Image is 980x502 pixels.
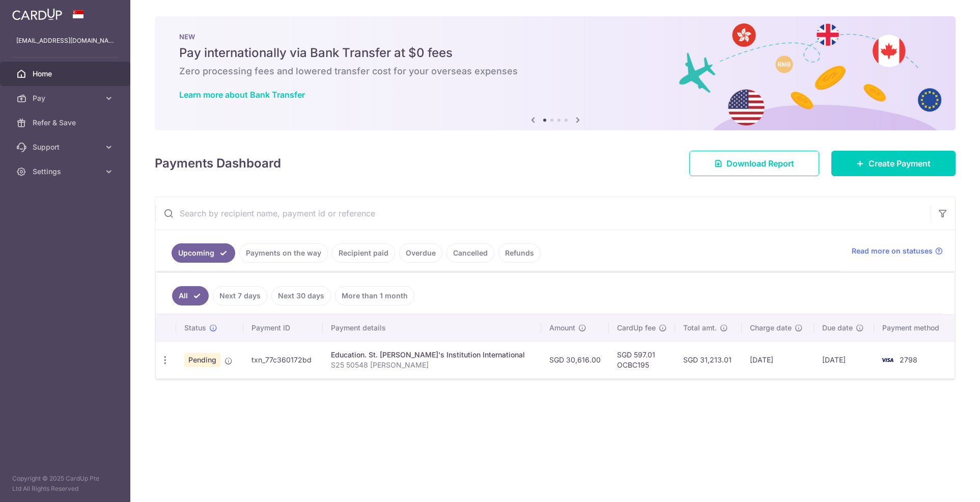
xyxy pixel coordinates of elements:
span: Home [33,69,100,79]
img: Bank transfer banner [155,16,956,130]
span: Refer & Save [33,118,100,128]
a: Payments on the way [239,243,328,263]
td: [DATE] [814,341,874,378]
th: Payment details [323,315,541,341]
p: S25 50548 [PERSON_NAME] [331,360,533,370]
td: SGD 31,213.01 [675,341,742,378]
a: Create Payment [831,151,956,176]
span: Amount [549,323,575,333]
h5: Pay internationally via Bank Transfer at $0 fees [179,45,931,61]
a: Refunds [498,243,541,263]
span: Pending [184,353,220,367]
span: 2798 [900,355,917,364]
span: Charge date [750,323,792,333]
td: SGD 30,616.00 [541,341,609,378]
input: Search by recipient name, payment id or reference [155,197,931,230]
a: Cancelled [446,243,494,263]
span: Settings [33,166,100,177]
a: Download Report [689,151,819,176]
a: Upcoming [172,243,235,263]
img: CardUp [12,8,62,20]
th: Payment ID [243,315,323,341]
span: Support [33,142,100,152]
a: Recipient paid [332,243,395,263]
td: txn_77c360172bd [243,341,323,378]
td: SGD 597.01 OCBC195 [609,341,675,378]
a: Next 7 days [213,286,267,305]
a: More than 1 month [335,286,414,305]
span: CardUp fee [617,323,656,333]
span: Download Report [726,157,794,170]
span: Create Payment [869,157,931,170]
th: Payment method [874,315,955,341]
p: NEW [179,33,931,41]
span: Status [184,323,206,333]
span: Total amt. [683,323,717,333]
h6: Zero processing fees and lowered transfer cost for your overseas expenses [179,65,931,77]
div: Education. St. [PERSON_NAME]'s Institution International [331,350,533,360]
h4: Payments Dashboard [155,154,281,173]
a: All [172,286,209,305]
p: [EMAIL_ADDRESS][DOMAIN_NAME] [16,36,114,46]
img: Bank Card [877,354,898,366]
span: Pay [33,93,100,103]
a: Next 30 days [271,286,331,305]
a: Overdue [399,243,442,263]
span: Read more on statuses [852,246,933,256]
a: Learn more about Bank Transfer [179,90,305,100]
span: Due date [822,323,853,333]
iframe: Opens a widget where you can find more information [914,471,970,497]
a: Read more on statuses [852,246,943,256]
td: [DATE] [742,341,814,378]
